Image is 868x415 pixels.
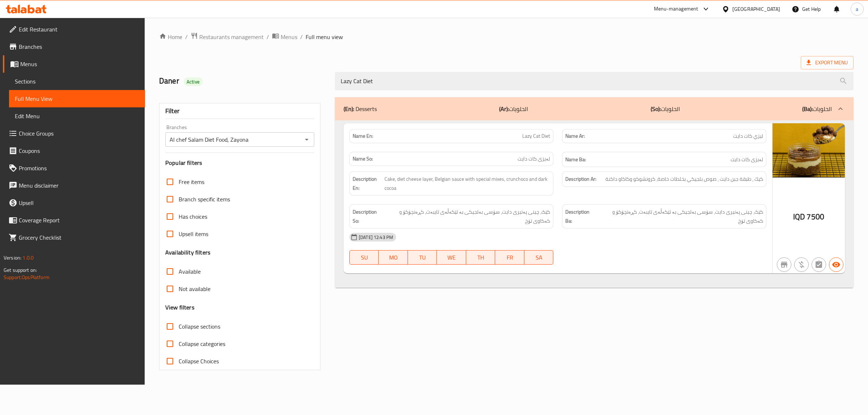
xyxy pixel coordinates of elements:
[353,132,373,140] strong: Name En:
[565,208,596,225] strong: Description Ba:
[165,103,314,119] div: Filter
[807,210,824,224] span: 7500
[179,177,204,186] span: Free items
[179,230,208,238] span: Upsell items
[15,94,139,103] span: Full Menu View
[524,250,554,265] button: SA
[3,211,145,229] a: Coverage Report
[3,142,145,159] a: Coupons
[281,33,297,41] span: Menus
[179,267,201,276] span: Available
[19,233,139,242] span: Grocery Checklist
[344,104,377,113] p: Desserts
[179,195,230,204] span: Branch specific items
[651,104,680,113] p: الحلويات
[3,55,145,73] a: Menus
[19,42,139,51] span: Branches
[437,250,466,265] button: WE
[179,212,207,221] span: Has choices
[522,132,550,140] span: Lazy Cat Diet
[306,33,343,41] span: Full menu view
[3,229,145,246] a: Grocery Checklist
[4,265,37,275] span: Get support on:
[411,252,434,263] span: TU
[801,56,854,69] span: Export Menu
[499,103,509,114] b: (Ar):
[527,252,551,263] span: SA
[267,33,269,41] li: /
[179,322,220,331] span: Collapse sections
[165,303,195,312] h3: View filters
[19,198,139,207] span: Upsell
[731,155,763,164] span: لەیزی کات دایت
[184,77,203,86] div: Active
[382,252,405,263] span: MO
[732,5,780,13] div: [GEOGRAPHIC_DATA]
[302,134,312,145] button: Open
[19,216,139,224] span: Coverage Report
[777,257,791,272] button: Not branch specific item
[165,159,314,167] h3: Popular filters
[9,90,145,107] a: Full Menu View
[191,32,264,42] a: Restaurants management
[654,5,698,13] div: Menu-management
[794,257,809,272] button: Purchased item
[773,123,845,177] img: mmw_638927459561454325
[518,155,550,163] span: لەیزی کات دایت
[353,155,373,163] strong: Name So:
[466,250,495,265] button: TH
[22,253,34,262] span: 1.0.0
[565,175,596,184] strong: Description Ar:
[15,77,139,86] span: Sections
[179,339,225,348] span: Collapse categories
[19,129,139,138] span: Choice Groups
[335,97,854,120] div: (En): Desserts(Ar):الحلويات(So):الحلويات(Ba):الحلويات
[3,194,145,211] a: Upsell
[605,175,763,184] span: كيك ، طبقة جبن دايت ، صوص بلجيكي بخلطات خاصة، كرونشوكو وكاكاو داكنة
[344,103,354,114] b: (En):
[19,25,139,34] span: Edit Restaurant
[379,250,408,265] button: MO
[15,112,139,120] span: Edit Menu
[384,208,550,225] span: کێک، چینی پەنیری دایت، سۆسی بەلجیکی بە تێکەڵەی تایبەت، کڕەنچۆکۆ و کەکاوی تۆخ
[812,257,826,272] button: Not has choices
[565,132,585,140] strong: Name Ar:
[179,357,219,365] span: Collapse Choices
[3,125,145,142] a: Choice Groups
[165,248,210,257] h3: Availability filters
[4,273,50,282] a: Support.OpsPlatform
[4,253,21,262] span: Version:
[9,73,145,90] a: Sections
[353,175,383,192] strong: Description En:
[9,107,145,125] a: Edit Menu
[159,32,854,42] nav: breadcrumb
[793,210,805,224] span: IQD
[733,132,763,140] span: ليزي كات دايت
[353,252,376,263] span: SU
[349,250,379,265] button: SU
[179,284,210,293] span: Not available
[335,120,854,288] div: (En): Desserts(Ar):الحلويات(So):الحلويات(Ba):الحلويات
[272,32,297,42] a: Menus
[19,181,139,190] span: Menu disclaimer
[469,252,493,263] span: TH
[565,155,586,164] strong: Name Ba:
[356,234,396,241] span: [DATE] 12:43 PM
[3,159,145,177] a: Promotions
[802,104,832,113] p: الحلويات
[19,164,139,172] span: Promotions
[185,33,188,41] li: /
[499,104,528,113] p: الحلويات
[19,146,139,155] span: Coupons
[159,76,326,86] h2: Daner
[384,175,550,192] span: Cake, diet cheese layer, Belgian sauce with special mixes, crunchoco and dark cocoa
[498,252,522,263] span: FR
[300,33,303,41] li: /
[856,5,858,13] span: a
[199,33,264,41] span: Restaurants management
[829,257,843,272] button: Available
[353,208,383,225] strong: Description So:
[20,60,139,68] span: Menus
[597,208,763,225] span: کێک، چینی پەنیری دایت، سۆسی بەلجیکی بە تێکەڵەی تایبەت، کڕەنچۆکۆ و کەکاوی تۆخ
[159,33,182,41] a: Home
